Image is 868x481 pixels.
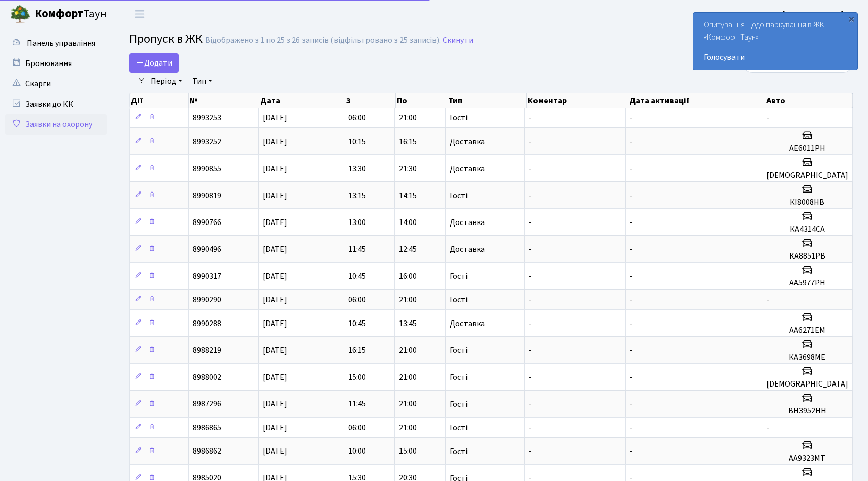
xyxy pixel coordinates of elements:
span: 8993252 [193,136,221,147]
h5: [DEMOGRAPHIC_DATA] [766,171,848,180]
th: Дата активації [628,93,765,108]
span: - [630,294,633,305]
span: 14:00 [399,217,417,228]
span: Гості [450,447,468,456]
a: Тип [188,73,216,90]
span: - [766,112,770,123]
span: [DATE] [263,294,287,305]
span: - [529,271,532,282]
span: Доставка [450,245,485,253]
span: 8990288 [193,318,221,329]
span: [DATE] [263,163,287,174]
span: Гості [450,296,468,304]
h5: АЕ6011РН [766,144,848,153]
span: 21:00 [399,345,417,356]
span: Гості [450,191,468,200]
img: logo.png [10,4,30,24]
span: Гості [450,373,468,381]
span: Доставка [450,319,485,328]
span: Гості [450,346,468,355]
span: - [529,446,532,457]
span: Доставка [450,138,485,146]
span: - [529,190,532,201]
span: 21:00 [399,399,417,410]
span: [DATE] [263,446,287,457]
span: - [529,372,532,383]
span: - [766,294,770,305]
span: - [529,136,532,147]
span: [DATE] [263,112,287,123]
span: 16:15 [399,136,417,147]
span: - [529,112,532,123]
span: - [630,244,633,255]
span: - [529,217,532,228]
span: - [630,446,633,457]
a: Заявки до КК [5,94,107,114]
span: - [630,271,633,282]
span: - [630,399,633,410]
span: - [529,422,532,433]
span: 13:30 [348,163,366,174]
span: 10:45 [348,271,366,282]
span: Додати [136,57,172,69]
a: Бронювання [5,53,107,74]
span: - [630,163,633,174]
span: 8990496 [193,244,221,255]
span: - [630,136,633,147]
th: № [189,93,259,108]
span: - [529,318,532,329]
b: ФОП [PERSON_NAME]. Н. [763,9,856,20]
span: [DATE] [263,345,287,356]
a: Скинути [443,36,473,45]
span: 8990317 [193,271,221,282]
span: 21:00 [399,112,417,123]
span: Панель управління [27,38,95,49]
span: - [529,294,532,305]
span: 06:00 [348,422,366,433]
span: 21:00 [399,422,417,433]
span: [DATE] [263,318,287,329]
span: 21:00 [399,294,417,305]
span: Гості [450,114,468,122]
span: 8990766 [193,217,221,228]
th: З [345,93,396,108]
span: 10:00 [348,446,366,457]
b: Комфорт [35,6,83,22]
span: Гості [450,272,468,280]
span: - [766,422,770,433]
h5: АА9323МТ [766,454,848,463]
span: 8990290 [193,294,221,305]
h5: КІ8008НВ [766,198,848,207]
span: Пропуск в ЖК [129,30,203,48]
th: Авто [765,93,853,108]
span: - [529,345,532,356]
a: Голосувати [704,51,847,63]
span: - [630,422,633,433]
span: 06:00 [348,294,366,305]
span: Гості [450,424,468,432]
h5: КА3698МЕ [766,352,848,362]
span: 13:15 [348,190,366,201]
span: 11:45 [348,399,366,410]
span: 21:30 [399,163,417,174]
span: - [630,112,633,123]
span: [DATE] [263,217,287,228]
span: 10:45 [348,318,366,329]
span: [DATE] [263,422,287,433]
a: Панель управління [5,33,107,53]
a: Заявки на охорону [5,114,107,135]
span: 16:00 [399,271,417,282]
span: 8986862 [193,446,221,457]
span: [DATE] [263,372,287,383]
span: 06:00 [348,112,366,123]
span: - [529,399,532,410]
span: - [529,163,532,174]
span: 10:15 [348,136,366,147]
a: Додати [129,53,179,73]
h5: АА5977РН [766,278,848,288]
th: Дії [130,93,189,108]
h5: КА8851РВ [766,251,848,261]
span: - [630,372,633,383]
div: Відображено з 1 по 25 з 26 записів (відфільтровано з 25 записів). [205,36,441,45]
span: 13:45 [399,318,417,329]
